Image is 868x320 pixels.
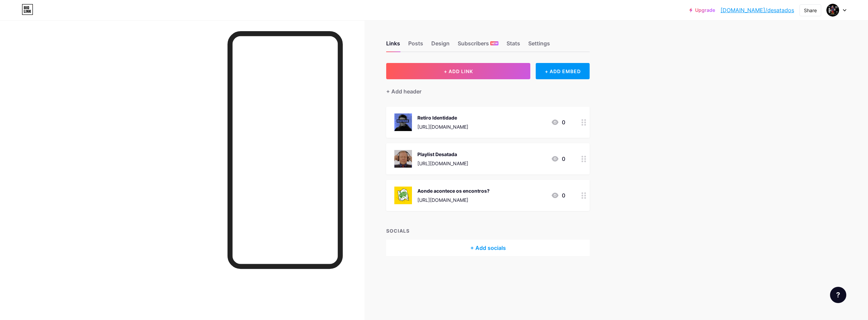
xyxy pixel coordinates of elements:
div: Links [386,39,400,51]
div: Subscribers [458,39,498,51]
div: Retiro Identidade [417,114,468,121]
img: Retiro Identidade [394,113,412,131]
img: desatados [826,4,839,17]
div: 0 [551,191,565,199]
a: [DOMAIN_NAME]/desatados [721,6,794,14]
div: + ADD EMBED [536,63,590,79]
div: SOCIALS [386,227,590,234]
span: + ADD LINK [444,68,473,74]
span: NEW [491,41,498,45]
div: 0 [551,118,565,126]
div: [URL][DOMAIN_NAME] [417,123,468,130]
button: + ADD LINK [386,63,530,79]
div: [URL][DOMAIN_NAME] [417,196,490,204]
div: 0 [551,155,565,163]
div: Stats [507,39,520,51]
div: Share [804,7,817,14]
div: Design [431,39,450,51]
div: + Add socials [386,240,590,256]
div: Aonde acontece os encontros? [417,187,490,194]
div: + Add header [386,87,421,95]
div: Posts [408,39,423,51]
div: [URL][DOMAIN_NAME] [417,160,468,167]
img: Playlist Desatada [394,150,412,168]
div: Playlist Desatada [417,151,468,158]
a: Upgrade [689,7,715,13]
div: Settings [528,39,550,51]
img: Aonde acontece os encontros? [394,187,412,204]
